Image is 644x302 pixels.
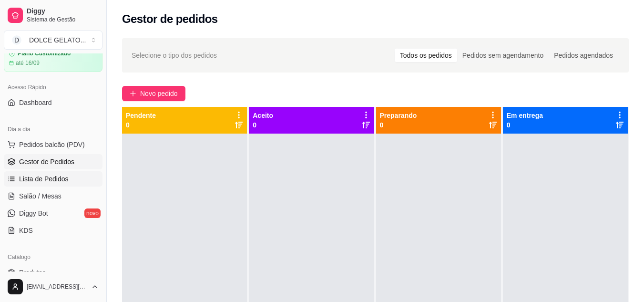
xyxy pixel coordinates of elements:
[19,140,85,149] span: Pedidos balcão (PDV)
[4,4,102,27] a: DiggySistema de Gestão
[4,188,102,204] a: Salão / Mesas
[18,50,71,57] article: Plano Customizado
[27,7,99,16] span: Diggy
[4,171,102,187] a: Lista de Pedidos
[380,111,417,120] p: Preparando
[4,265,102,280] a: Produtos
[19,157,74,167] span: Gestor de Pedidos
[27,283,87,291] span: [EMAIL_ADDRESS][DOMAIN_NAME]
[140,88,178,99] span: Novo pedido
[507,111,543,120] p: Em entrega
[27,16,99,23] span: Sistema de Gestão
[4,154,102,169] a: Gestor de Pedidos
[19,98,52,107] span: Dashboard
[122,11,218,27] h2: Gestor de pedidos
[19,208,48,218] span: Diggy Bot
[29,35,86,45] div: DOLCE GELATO ...
[395,49,457,62] div: Todos os pedidos
[4,137,102,152] button: Pedidos balcão (PDV)
[4,122,102,137] div: Dia a dia
[16,59,40,67] article: até 16/09
[4,206,102,221] a: Diggy Botnovo
[132,50,217,61] span: Selecione o tipo dos pedidos
[4,250,102,265] div: Catálogo
[19,268,46,277] span: Produtos
[12,35,21,45] span: D
[126,120,156,130] p: 0
[380,120,417,130] p: 0
[19,191,61,201] span: Salão / Mesas
[122,86,185,101] button: Novo pedido
[253,120,273,130] p: 0
[4,275,102,298] button: [EMAIL_ADDRESS][DOMAIN_NAME]
[126,111,156,120] p: Pendente
[4,95,102,110] a: Dashboard
[507,120,543,130] p: 0
[19,226,33,235] span: KDS
[253,111,273,120] p: Aceito
[4,31,102,50] button: Select a team
[4,80,102,95] div: Acesso Rápido
[549,49,618,62] div: Pedidos agendados
[457,49,549,62] div: Pedidos sem agendamento
[19,174,69,184] span: Lista de Pedidos
[4,45,102,72] a: Plano Customizadoaté 16/09
[130,90,136,97] span: plus
[4,223,102,238] a: KDS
